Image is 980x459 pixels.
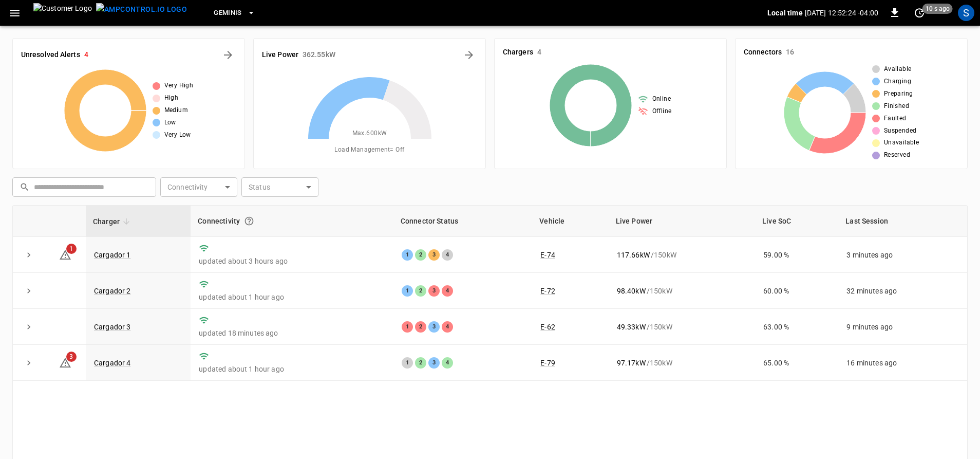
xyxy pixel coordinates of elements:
[21,283,36,299] button: expand row
[402,321,413,333] div: 1
[210,3,259,23] button: Geminis
[428,249,440,261] div: 3
[402,249,413,261] div: 1
[838,345,967,381] td: 16 minutes ago
[21,355,36,371] button: expand row
[958,5,974,21] div: profile-icon
[199,256,385,266] p: updated about 3 hours ago
[199,364,385,374] p: updated about 1 hour ago
[767,8,803,18] p: Local time
[805,8,878,18] p: [DATE] 12:52:24 -04:00
[93,215,133,228] span: Charger
[94,323,131,331] a: Cargador 3
[33,3,92,23] img: Customer Logo
[838,309,967,345] td: 9 minutes ago
[164,105,188,116] span: Medium
[415,357,426,369] div: 2
[352,128,387,139] span: Max. 600 kW
[617,250,747,260] div: / 150 kW
[402,357,413,369] div: 1
[540,287,555,295] a: E-72
[84,49,88,61] h6: 4
[838,206,967,237] th: Last Session
[922,4,953,14] span: 10 s ago
[461,47,477,63] button: Energy Overview
[838,273,967,309] td: 32 minutes ago
[911,5,928,21] button: set refresh interval
[884,114,907,124] span: Faulted
[442,357,453,369] div: 4
[66,352,77,362] span: 3
[442,249,453,261] div: 4
[442,285,453,297] div: 4
[94,359,131,367] a: Cargador 4
[755,345,838,381] td: 65.00 %
[164,93,179,103] span: High
[884,150,910,160] span: Reserved
[755,206,838,237] th: Live SoC
[838,237,967,273] td: 3 minutes ago
[503,47,533,58] h6: Chargers
[617,286,747,296] div: / 150 kW
[428,357,440,369] div: 3
[199,328,385,338] p: updated 18 minutes ago
[786,47,794,58] h6: 16
[617,322,646,332] p: 49.33 kW
[94,287,131,295] a: Cargador 2
[334,145,404,155] span: Load Management = Off
[21,247,36,263] button: expand row
[21,319,36,335] button: expand row
[94,251,131,259] a: Cargador 1
[652,94,671,104] span: Online
[617,322,747,332] div: / 150 kW
[609,206,755,237] th: Live Power
[415,321,426,333] div: 2
[262,49,298,61] h6: Live Power
[652,106,672,117] span: Offline
[303,49,335,61] h6: 362.55 kW
[164,130,191,140] span: Very Low
[617,358,747,368] div: / 150 kW
[214,7,242,19] span: Geminis
[532,206,608,237] th: Vehicle
[884,89,913,99] span: Preparing
[617,358,646,368] p: 97.17 kW
[540,359,555,367] a: E-79
[59,358,71,366] a: 3
[617,250,650,260] p: 117.66 kW
[755,273,838,309] td: 60.00 %
[884,138,919,148] span: Unavailable
[884,64,912,75] span: Available
[415,249,426,261] div: 2
[428,285,440,297] div: 3
[402,285,413,297] div: 1
[164,81,194,91] span: Very High
[428,321,440,333] div: 3
[21,49,80,61] h6: Unresolved Alerts
[537,47,541,58] h6: 4
[540,251,555,259] a: E-74
[59,250,71,258] a: 1
[415,285,426,297] div: 2
[744,47,782,58] h6: Connectors
[884,126,917,136] span: Suspended
[198,212,386,230] div: Connectivity
[884,101,909,112] span: Finished
[755,309,838,345] td: 63.00 %
[884,77,911,87] span: Charging
[164,118,176,128] span: Low
[617,286,646,296] p: 98.40 kW
[393,206,532,237] th: Connector Status
[199,292,385,302] p: updated about 1 hour ago
[540,323,555,331] a: E-62
[96,3,187,16] img: ampcontrol.io logo
[755,237,838,273] td: 59.00 %
[220,47,236,63] button: All Alerts
[66,244,77,254] span: 1
[240,212,258,230] button: Connection between the charger and our software.
[442,321,453,333] div: 4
